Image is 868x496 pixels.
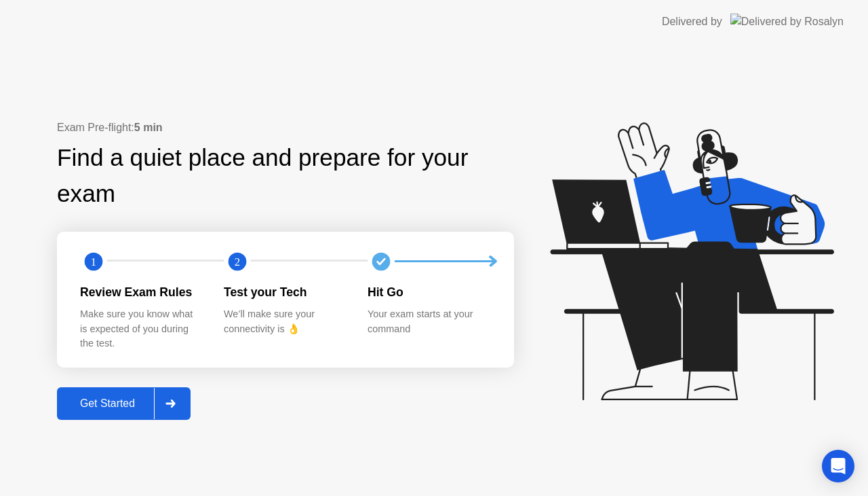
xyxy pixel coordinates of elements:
div: Review Exam Rules [80,283,202,301]
div: Make sure you know what is expected of you during the test. [80,307,202,351]
div: Your exam starts at your command [368,307,490,336]
div: Exam Pre-flight: [57,120,514,136]
img: Delivered by Rosalyn [730,14,844,29]
div: Delivered by [662,14,722,30]
div: Get Started [61,397,154,410]
div: Find a quiet place and prepare for your exam [57,140,514,212]
div: Test your Tech [224,283,346,301]
div: Hit Go [368,283,490,301]
text: 2 [235,255,240,268]
div: Open Intercom Messenger [822,450,854,482]
text: 1 [91,255,96,268]
div: We’ll make sure your connectivity is 👌 [224,307,346,336]
b: 5 min [134,122,163,133]
button: Get Started [57,387,191,420]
